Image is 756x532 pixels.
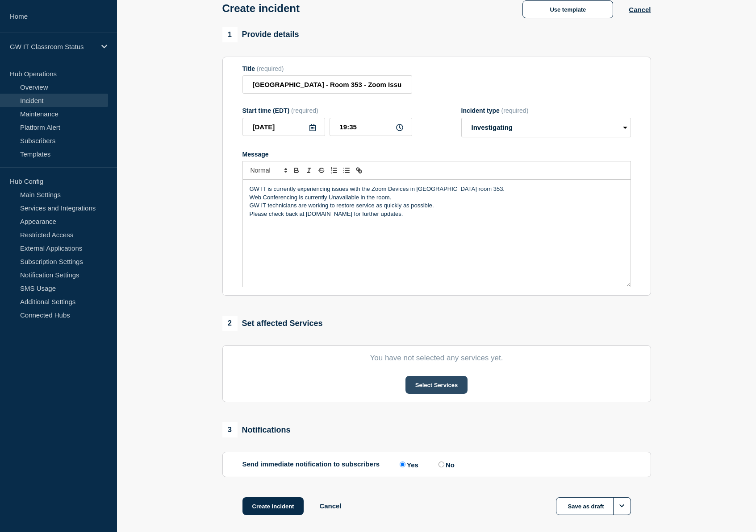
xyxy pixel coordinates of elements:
[461,118,631,137] select: Incident type
[246,165,290,176] span: Font size
[242,151,631,158] div: Message
[397,460,418,469] label: Yes
[250,194,624,202] p: Web Conferencing is currently Unavailable in the room.
[461,107,631,114] div: Incident type
[242,118,325,136] input: YYYY-MM-DD
[222,422,238,437] span: 3
[242,65,412,72] div: Title
[250,210,624,218] p: Please check back at [DOMAIN_NAME] for further updates.
[222,316,323,331] div: Set affected Services
[243,180,631,287] div: Message
[222,2,300,15] h1: Create incident
[242,460,631,469] div: Send immediate notification to subscribers
[222,316,238,331] span: 2
[250,202,624,210] p: GW IT technicians are working to restore service as quickly as possible.
[10,43,96,50] p: GW IT Classroom Status
[242,460,380,469] p: Send immediate notification to subscribers
[330,118,412,136] input: HH:MM
[222,422,291,437] div: Notifications
[257,65,284,72] span: (required)
[250,185,624,193] p: GW IT is currently experiencing issues with the Zoom Devices in [GEOGRAPHIC_DATA] room 353.
[290,165,303,176] button: Toggle bold text
[340,165,353,176] button: Toggle bulleted list
[436,460,455,469] label: No
[242,354,631,363] p: You have not selected any services yet.
[405,376,468,394] button: Select Services
[222,27,238,42] span: 1
[400,462,405,467] input: Yes
[319,502,341,510] button: Cancel
[353,165,365,176] button: Toggle link
[328,165,340,176] button: Toggle ordered list
[222,27,299,42] div: Provide details
[315,165,328,176] button: Toggle strikethrough text
[242,497,304,515] button: Create incident
[303,165,315,176] button: Toggle italic text
[613,497,631,515] button: Options
[522,0,613,18] button: Use template
[556,497,631,515] button: Save as draft
[291,107,318,114] span: (required)
[439,462,444,467] input: No
[501,107,529,114] span: (required)
[242,75,412,94] input: Title
[629,6,651,13] button: Cancel
[242,107,412,114] div: Start time (EDT)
